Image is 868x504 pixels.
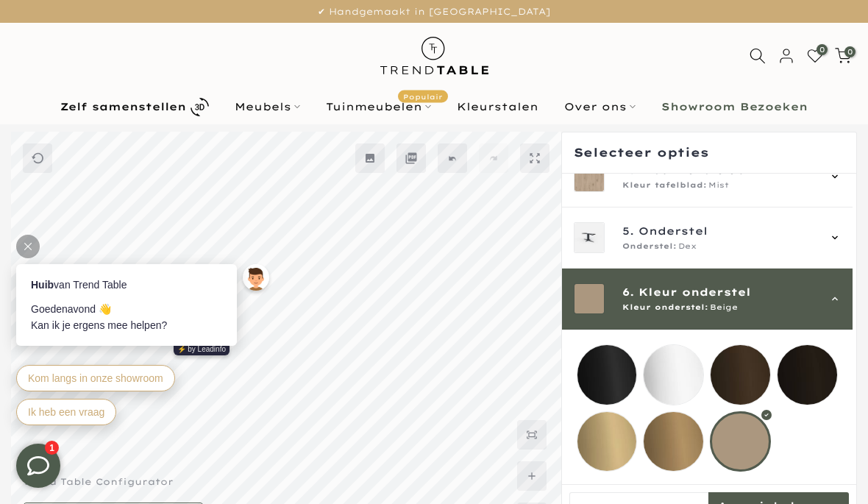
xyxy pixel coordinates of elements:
iframe: toggle-frame [1,429,75,503]
iframe: bot-iframe [1,194,288,444]
b: Zelf samenstellen [60,102,186,112]
a: Over ons [552,98,649,116]
span: Ik heb een vraag [26,213,103,224]
b: Showroom Bezoeken [661,102,808,112]
a: 0 [807,48,823,64]
span: Populair [398,90,448,103]
a: Kleurstalen [444,98,552,116]
a: Meubels [222,98,313,116]
a: TuinmeubelenPopulair [313,98,444,116]
a: Showroom Bezoeken [649,98,821,116]
a: 0 [835,48,851,64]
img: trend-table [370,23,499,88]
button: Ik heb een vraag [15,205,115,232]
p: ✔ Handgemaakt in [GEOGRAPHIC_DATA] [18,4,850,20]
a: Zelf samenstellen [48,94,222,120]
span: 0 [844,46,855,57]
span: 0 [817,44,828,55]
